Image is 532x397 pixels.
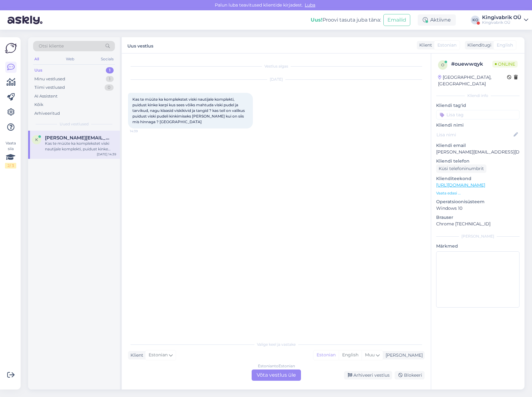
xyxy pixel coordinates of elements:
span: karl_kandroo@hotmail.com [45,135,110,141]
div: Aktiivne [418,14,456,26]
div: 0 [105,84,114,91]
p: Kliendi tag'id [436,102,520,109]
span: Muu [365,352,375,358]
div: Proovi tasuta juba täna: [311,16,381,24]
input: Lisa nimi [436,131,512,138]
span: Estonian [437,42,456,48]
p: Chrome [TECHNICAL_ID] [436,221,520,227]
div: AI Assistent [34,93,57,99]
div: Estonian to Estonian [258,363,295,369]
b: Uus! [311,17,323,23]
div: Kõik [34,102,43,108]
div: Klienditugi [465,42,491,48]
div: Arhiveeritud [34,110,60,117]
div: [GEOGRAPHIC_DATA], [GEOGRAPHIC_DATA] [438,74,507,87]
div: Kliendi info [436,93,520,98]
div: Web [65,55,76,63]
span: Otsi kliente [39,43,64,49]
p: Kliendi telefon [436,158,520,164]
div: Võta vestlus üle [252,369,301,381]
div: Socials [100,55,115,63]
p: Windows 10 [436,205,520,212]
div: All [33,55,40,63]
div: [PERSON_NAME] [383,352,423,359]
span: 14:39 [130,129,153,133]
div: Kingivabrik OÜ [482,20,521,25]
div: Arhiveeri vestlus [344,371,392,379]
p: Vaata edasi ... [436,190,520,196]
p: Operatsioonisüsteem [436,198,520,205]
span: o [441,63,444,67]
div: [DATE] 14:39 [97,152,116,157]
p: [PERSON_NAME][EMAIL_ADDRESS][DOMAIN_NAME] [436,149,520,155]
p: Kliendi email [436,142,520,149]
div: # ouewwqyk [451,60,492,68]
label: Uus vestlus [127,41,153,49]
div: Klient [417,42,432,48]
span: Estonian [149,352,168,359]
div: Minu vestlused [34,76,65,82]
div: Uus [34,67,42,73]
div: [DATE] [128,77,425,82]
a: [URL][DOMAIN_NAME] [436,182,485,188]
span: Online [492,61,518,68]
div: Vaata siia [5,140,16,168]
div: 1 [106,76,114,82]
a: Kingivabrik OÜKingivabrik OÜ [482,15,528,25]
div: 1 [106,67,114,73]
span: Uued vestlused [60,121,89,127]
div: Vestlus algas [128,63,425,69]
div: 2 / 3 [5,163,16,168]
input: Lisa tag [436,110,520,119]
span: k [35,137,38,142]
div: Estonian [313,350,339,360]
div: Kas te müüte ka komplekstet viski nautijale komplekti, puidust kinke karpi kus sees võiks mahtuda... [45,141,116,152]
span: English [497,42,513,48]
div: Küsi telefoninumbrit [436,164,486,173]
p: Brauser [436,214,520,221]
div: [PERSON_NAME] [436,234,520,239]
div: Klient [128,352,143,359]
span: Luba [303,2,317,8]
div: Blokeeri [395,371,425,379]
div: Kingivabrik OÜ [482,15,521,20]
div: Tiimi vestlused [34,84,65,91]
div: English [339,350,362,360]
span: Kas te müüte ka komplekstet viski nautijale komplekti, puidust kinke karpi kus sees võiks mahtuda... [132,97,246,124]
img: Askly Logo [5,42,17,54]
button: Emailid [383,14,410,26]
div: KO [471,16,480,24]
p: Klienditeekond [436,175,520,182]
p: Kliendi nimi [436,122,520,128]
p: Märkmed [436,243,520,249]
div: Valige keel ja vastake [128,342,425,347]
